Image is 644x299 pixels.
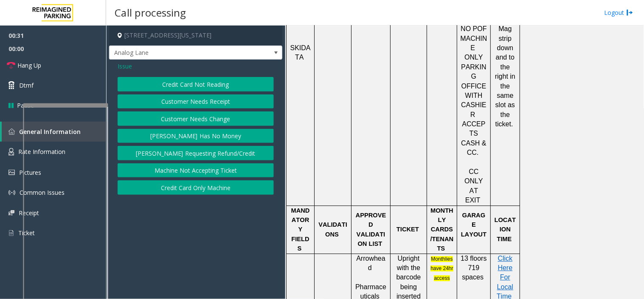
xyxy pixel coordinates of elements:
[290,44,310,61] span: SKIDATA
[2,122,106,142] a: General Information
[118,146,274,160] button: [PERSON_NAME] Requesting Refund/Credit
[318,221,347,237] span: VALIDATIONS
[8,189,15,196] img: 'icon'
[397,226,419,233] span: TICKET
[605,8,633,17] a: Logout
[19,81,34,90] span: Dtmf
[118,94,274,109] button: Customer Needs Receipt
[8,170,15,175] img: 'icon'
[461,255,487,281] span: 13 floors 719 spaces
[461,54,487,118] span: ONLY PARKING OFFICE WITH CASHIER
[460,25,487,51] span: NO POF MACHINE
[118,111,274,126] button: Customer Needs Change
[627,8,633,17] img: logout
[19,209,39,217] span: Receipt
[118,77,274,91] button: Credit Card Not Reading
[430,256,453,281] span: Monthlies have 24hr access
[17,101,34,110] span: Pause
[495,25,515,128] span: Mag strip down and to the right in the same slot as the ticket.
[430,207,454,252] span: MONTHLY CARDS/TENANTS
[118,163,274,178] button: Machine Not Accepting Ticket
[20,188,65,196] span: Common Issues
[118,180,274,195] button: Credit Card Only Machine
[495,216,516,242] span: LOCATION TIME
[110,2,190,23] h3: Call processing
[8,128,15,135] img: 'icon'
[8,229,14,237] img: 'icon'
[8,148,14,156] img: 'icon'
[356,255,385,271] span: Arrowhead
[464,168,483,204] span: CC ONLY AT EXIT
[291,207,310,252] span: MANDATORY FIELDS
[8,210,14,216] img: 'icon'
[19,128,81,136] span: General Information
[461,212,487,238] span: GARAGE LAYOUT
[461,120,487,156] span: ACCEPTS CASH & CC.
[110,46,247,60] span: Analog Lane
[17,61,41,70] span: Hang Up
[356,212,386,247] span: APPROVED VALIDATION LIST
[18,148,65,156] span: Rate Information
[19,168,41,177] span: Pictures
[18,229,35,237] span: Ticket
[118,62,132,71] span: Issue
[118,129,274,143] button: [PERSON_NAME] Has No Money
[109,26,282,46] h4: [STREET_ADDRESS][US_STATE]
